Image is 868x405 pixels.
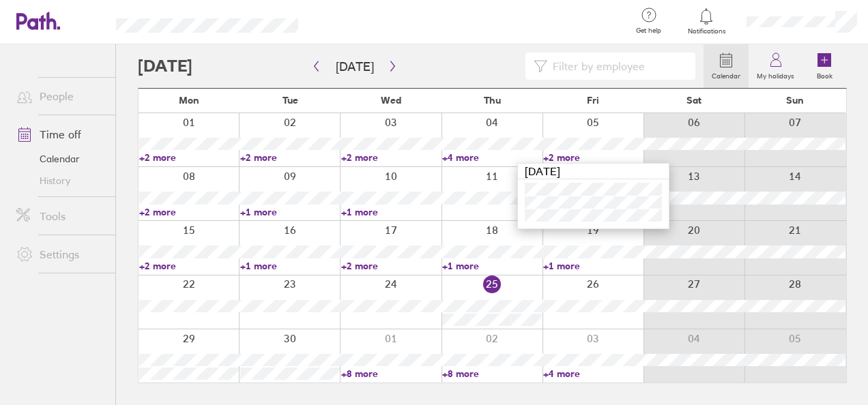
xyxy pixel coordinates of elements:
[381,95,401,106] span: Wed
[704,68,749,80] label: Calendar
[543,260,643,272] a: +1 more
[139,260,239,272] a: +2 more
[686,95,701,106] span: Sat
[283,95,298,106] span: Tue
[442,367,542,380] a: +8 more
[543,367,643,380] a: +4 more
[442,260,542,272] a: +1 more
[802,44,846,88] a: Book
[587,95,599,106] span: Fri
[484,95,501,106] span: Thu
[809,68,841,80] label: Book
[5,202,115,230] a: Tools
[341,151,441,164] a: +2 more
[139,151,239,164] a: +2 more
[684,7,729,35] a: Notifications
[5,121,115,148] a: Time off
[5,170,115,192] a: History
[325,55,385,78] button: [DATE]
[341,260,441,272] a: +2 more
[518,164,669,179] div: [DATE]
[139,206,239,218] a: +2 more
[543,151,643,164] a: +2 more
[684,27,729,35] span: Notifications
[240,260,340,272] a: +1 more
[704,44,749,88] a: Calendar
[5,82,115,110] a: People
[179,95,199,106] span: Mon
[5,241,115,268] a: Settings
[240,206,340,218] a: +1 more
[5,148,115,170] a: Calendar
[341,206,441,218] a: +1 more
[442,151,542,164] a: +4 more
[341,367,441,380] a: +8 more
[547,53,687,79] input: Filter by employee
[240,151,340,164] a: +2 more
[749,44,802,88] a: My holidays
[749,68,802,80] label: My holidays
[626,27,671,35] span: Get help
[786,95,804,106] span: Sun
